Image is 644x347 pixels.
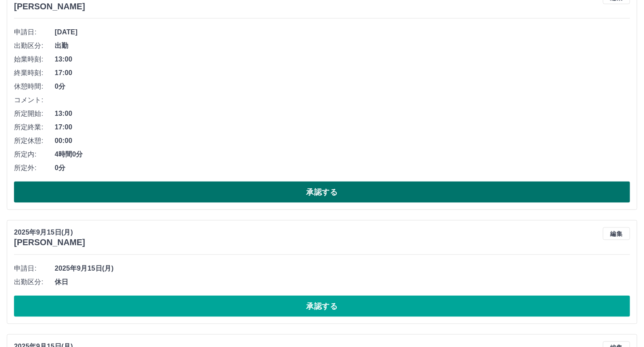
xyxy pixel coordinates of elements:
[55,68,630,78] span: 17:00
[14,2,85,11] h3: [PERSON_NAME]
[14,95,55,105] span: コメント:
[14,296,630,317] button: 承認する
[14,149,55,160] span: 所定内:
[14,68,55,78] span: 終業時刻:
[14,54,55,64] span: 始業時刻:
[14,227,85,238] p: 2025年9月15日(月)
[14,277,55,287] span: 出勤区分:
[55,136,630,146] span: 00:00
[14,122,55,132] span: 所定終業:
[14,41,55,51] span: 出勤区分:
[603,227,630,240] button: 編集
[14,163,55,173] span: 所定外:
[55,109,630,119] span: 13:00
[55,122,630,132] span: 17:00
[55,163,630,173] span: 0分
[14,136,55,146] span: 所定休憩:
[55,263,630,274] span: 2025年9月15日(月)
[55,54,630,64] span: 13:00
[14,81,55,92] span: 休憩時間:
[14,27,55,37] span: 申請日:
[55,27,630,37] span: [DATE]
[55,41,630,51] span: 出勤
[14,238,85,247] h3: [PERSON_NAME]
[14,109,55,119] span: 所定開始:
[55,277,630,287] span: 休日
[14,263,55,274] span: 申請日:
[55,81,630,92] span: 0分
[55,149,630,160] span: 4時間0分
[14,182,630,203] button: 承認する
